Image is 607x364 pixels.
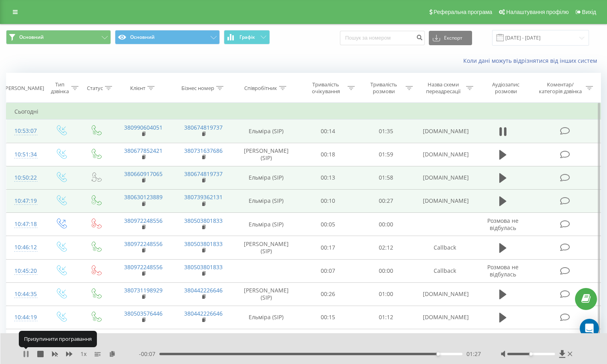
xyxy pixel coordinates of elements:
[357,306,415,329] td: 01:12
[234,236,299,259] td: [PERSON_NAME] (SIP)
[299,236,357,259] td: 00:17
[415,282,475,306] td: [DOMAIN_NAME]
[234,329,299,352] td: Ельміра (SIP)
[124,286,163,294] a: 380731198929
[14,147,35,162] div: 10:51:34
[357,213,415,236] td: 00:00
[184,147,223,154] a: 380731637686
[124,124,163,131] a: 380990604051
[4,85,44,92] div: [PERSON_NAME]
[80,350,86,358] span: 1 x
[124,240,163,248] a: 380972248556
[115,30,220,44] button: Основний
[244,85,277,92] div: Співробітник
[14,170,35,186] div: 10:50:22
[234,306,299,329] td: Ельміра (SIP)
[124,263,163,271] a: 380972248556
[234,213,299,236] td: Ельміра (SIP)
[139,350,159,358] span: - 00:07
[14,240,35,255] div: 10:46:12
[184,124,223,131] a: 380674819737
[357,189,415,212] td: 00:27
[306,81,346,95] div: Тривалість очікування
[466,350,481,358] span: 01:27
[181,85,214,92] div: Бізнес номер
[184,286,223,294] a: 380442226646
[87,85,103,92] div: Статус
[184,310,223,317] a: 380442226646
[124,310,163,317] a: 380503576446
[14,310,35,325] div: 10:44:19
[184,263,223,271] a: 380503801833
[19,34,44,40] span: Основний
[299,189,357,212] td: 00:10
[487,217,519,232] span: Розмова не відбулась
[357,143,415,166] td: 01:59
[582,9,596,15] span: Вихід
[184,170,223,178] a: 380674819737
[340,31,425,45] input: Пошук за номером
[299,282,357,306] td: 00:26
[299,306,357,329] td: 00:15
[429,31,472,45] button: Експорт
[415,236,475,259] td: Callback
[357,329,415,352] td: 00:24
[124,170,163,178] a: 380660917065
[299,120,357,143] td: 00:14
[415,166,475,189] td: [DOMAIN_NAME]
[357,259,415,282] td: 00:00
[436,352,440,356] div: Accessibility label
[415,306,475,329] td: [DOMAIN_NAME]
[415,120,475,143] td: [DOMAIN_NAME]
[415,259,475,282] td: Callback
[234,282,299,306] td: [PERSON_NAME] (SIP)
[234,166,299,189] td: Ельміра (SIP)
[537,81,584,95] div: Коментар/категорія дзвінка
[19,331,97,347] div: Призупинити програвання
[299,329,357,352] td: 00:05
[299,213,357,236] td: 00:05
[299,166,357,189] td: 00:13
[124,147,163,154] a: 380677852421
[482,81,529,95] div: Аудіозапис розмови
[487,263,519,278] span: Розмова не відбулась
[14,216,35,232] div: 10:47:18
[357,236,415,259] td: 02:12
[299,143,357,166] td: 00:18
[50,81,69,95] div: Тип дзвінка
[130,85,145,92] div: Клієнт
[184,240,223,248] a: 380503801833
[184,217,223,224] a: 380503801833
[530,352,533,356] div: Accessibility label
[415,143,475,166] td: [DOMAIN_NAME]
[14,263,35,279] div: 10:45:20
[357,282,415,306] td: 01:00
[234,143,299,166] td: [PERSON_NAME] (SIP)
[6,30,111,44] button: Основний
[224,30,270,44] button: Графік
[124,217,163,224] a: 380972248556
[463,57,601,64] a: Коли дані можуть відрізнятися вiд інших систем
[14,123,35,139] div: 10:53:07
[434,9,492,15] span: Реферальна програма
[14,193,35,209] div: 10:47:19
[234,120,299,143] td: Ельміра (SIP)
[14,286,35,302] div: 10:44:35
[239,34,255,40] span: Графік
[580,319,599,338] div: Open Intercom Messenger
[415,189,475,212] td: [DOMAIN_NAME]
[357,120,415,143] td: 01:35
[6,104,601,120] td: Сьогодні
[357,166,415,189] td: 01:58
[299,259,357,282] td: 00:07
[506,9,569,15] span: Налаштування профілю
[364,81,404,95] div: Тривалість розмови
[124,193,163,201] a: 380630123889
[234,189,299,212] td: Ельміра (SIP)
[422,81,464,95] div: Назва схеми переадресації
[184,193,223,201] a: 380739362131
